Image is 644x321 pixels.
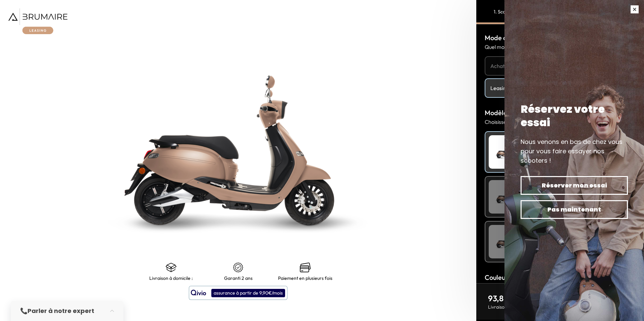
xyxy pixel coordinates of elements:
[485,43,636,51] p: Quel mode de paiement vous convient le mieux ?
[189,286,287,300] button: assurance à partir de 9,90€/mois
[488,304,562,310] p: Livraison estimée :
[488,293,562,304] p: 93,8 € / mois
[489,180,522,214] img: Scooter Leasing
[485,283,636,291] p: Personnalisez la couleur de votre scooter :
[490,84,630,92] h4: Leasing
[211,289,285,297] div: assurance à partir de 9,90€/mois
[166,262,176,273] img: shipping.png
[278,275,332,281] p: Paiement en plusieurs fois
[485,108,636,118] h3: Modèle
[485,56,636,76] a: Achat
[191,289,206,297] img: logo qivio
[489,135,522,169] img: Scooter Leasing
[233,262,244,273] img: certificat-de-garantie.png
[485,272,636,283] h3: Couleur
[485,118,636,126] p: Choisissez la puissance de votre moteur :
[300,262,311,273] img: credit-cards.png
[489,225,522,258] img: Scooter Leasing
[485,33,636,43] h3: Mode de paiement
[490,62,630,70] h4: Achat
[149,275,193,281] p: Livraison à domicile :
[8,8,67,34] img: Brumaire Leasing
[224,275,253,281] p: Garanti 2 ans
